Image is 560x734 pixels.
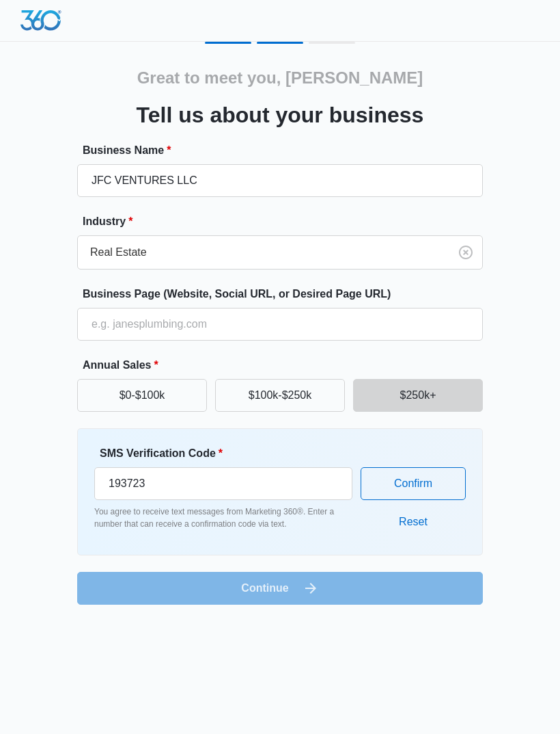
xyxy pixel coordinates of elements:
button: Reset [385,506,441,538]
button: Clear [455,241,477,263]
input: e.g. Jane's Plumbing [77,164,483,197]
input: Enter verification code [94,467,352,500]
button: Confirm [361,467,466,500]
label: Business Name [83,142,488,159]
label: Annual Sales [83,357,488,373]
p: You agree to receive text messages from Marketing 360®. Enter a number that can receive a confirm... [94,506,352,530]
label: SMS Verification Code [100,445,358,462]
button: $100k-$250k [215,379,345,412]
h3: Tell us about your business [137,99,424,131]
h2: Great to meet you, [PERSON_NAME] [137,66,423,90]
label: Industry [83,213,488,230]
button: $250k+ [353,379,483,412]
button: $0-$100k [77,379,207,412]
input: e.g. janesplumbing.com [77,308,483,341]
label: Business Page (Website, Social URL, or Desired Page URL) [83,286,488,302]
